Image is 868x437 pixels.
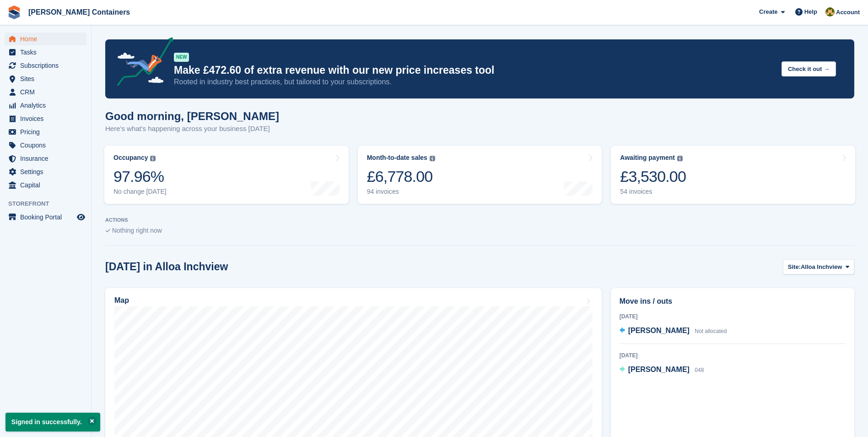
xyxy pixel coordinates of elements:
a: Awaiting payment £3,530.00 54 invoices [611,146,855,204]
span: Invoices [20,112,75,125]
a: menu [5,86,86,98]
h1: Good morning, [PERSON_NAME] [105,110,279,122]
a: menu [5,72,86,85]
div: Month-to-date sales [367,154,427,162]
div: [DATE] [620,312,846,321]
span: Coupons [20,139,75,152]
img: blank_slate_check_icon-ba018cac091ee9be17c0a81a6c232d5eb81de652e7a59be601be346b1b6ddf79.svg [105,229,110,233]
img: icon-info-grey-7440780725fd019a000dd9b08b2336e03edf1995a4989e88bcd33f0948082b44.svg [150,156,156,161]
button: Site: Alloa Inchview [783,259,854,274]
span: Subscriptions [20,59,75,72]
button: Check it out → [782,61,836,76]
span: Tasks [20,46,75,59]
a: menu [5,152,86,165]
h2: Move ins / outs [620,296,846,307]
div: Awaiting payment [620,154,675,162]
a: menu [5,46,86,59]
span: Capital [20,179,75,191]
span: Not allocated [695,328,727,334]
img: icon-info-grey-7440780725fd019a000dd9b08b2336e03edf1995a4989e88bcd33f0948082b44.svg [430,156,435,161]
p: ACTIONS [105,217,854,223]
a: menu [5,126,86,138]
div: NEW [174,53,189,62]
a: [PERSON_NAME] Containers [25,5,134,20]
span: Insurance [20,152,75,165]
a: menu [5,33,86,45]
a: Occupancy 97.96% No change [DATE] [104,146,349,204]
span: Site: [788,262,801,272]
span: [PERSON_NAME] [628,327,690,334]
span: Alloa Inchview [801,262,842,272]
h2: [DATE] in Alloa Inchview [105,261,228,273]
span: 048 [695,367,704,373]
h2: Map [114,296,129,305]
p: Signed in successfully. [5,413,100,432]
span: CRM [20,86,75,98]
span: Pricing [20,126,75,138]
div: £6,778.00 [367,167,435,186]
span: Account [836,8,860,17]
a: Month-to-date sales £6,778.00 94 invoices [358,146,602,204]
div: 94 invoices [367,188,435,196]
span: Create [759,7,777,16]
a: menu [5,99,86,112]
div: 97.96% [113,167,167,186]
p: Rooted in industry best practices, but tailored to your subscriptions. [174,77,774,87]
div: No change [DATE] [113,188,167,196]
a: menu [5,112,86,125]
img: icon-info-grey-7440780725fd019a000dd9b08b2336e03edf1995a4989e88bcd33f0948082b44.svg [677,156,683,161]
span: Booking Portal [20,211,75,224]
span: Home [20,33,75,45]
p: Here's what's happening across your business [DATE] [105,124,279,134]
img: stora-icon-8386f47178a22dfd0bd8f6a31ec36ba5ce8667c1dd55bd0f319d3a0aa187defe.svg [7,5,21,19]
span: Nothing right now [112,227,162,234]
span: Help [804,7,817,16]
span: Sites [20,72,75,85]
img: Ross Watt [825,7,835,16]
div: 54 invoices [620,188,686,196]
a: menu [5,179,86,191]
span: [PERSON_NAME] [628,366,690,373]
a: Preview store [75,212,86,223]
div: £3,530.00 [620,167,686,186]
p: Make £472.60 of extra revenue with our new price increases tool [174,64,774,77]
span: Analytics [20,99,75,112]
a: menu [5,165,86,178]
div: [DATE] [620,351,846,360]
a: menu [5,59,86,72]
a: [PERSON_NAME] 048 [620,364,704,376]
img: price-adjustments-announcement-icon-8257ccfd72463d97f412b2fc003d46551f7dbcb40ab6d574587a9cd5c0d94... [109,37,173,89]
a: [PERSON_NAME] Not allocated [620,325,727,337]
div: Occupancy [113,154,148,162]
span: Settings [20,165,75,178]
a: menu [5,139,86,152]
a: menu [5,211,86,224]
span: Storefront [8,199,91,208]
